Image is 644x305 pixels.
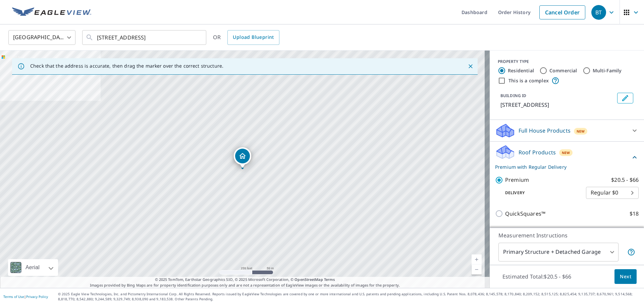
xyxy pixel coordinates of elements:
label: This is a complex [508,77,549,84]
p: $20.5 - $66 [611,176,639,184]
div: Primary Structure + Detached Garage [498,243,619,261]
div: PROPERTY TYPE [498,59,636,65]
div: Roof ProductsNewPremium with Regular Delivery [495,144,639,170]
p: Premium [505,176,529,184]
a: OpenStreetMap [294,277,323,282]
a: Terms of Use [3,294,24,299]
button: Edit building 1 [617,93,633,103]
p: Estimated Total: $20.5 - $66 [497,269,577,284]
p: © 2025 Eagle View Technologies, Inc. and Pictometry International Corp. All Rights Reserved. Repo... [58,292,641,302]
div: [GEOGRAPHIC_DATA] [8,28,75,47]
div: Full House ProductsNew [495,123,639,139]
p: $18 [630,210,639,218]
p: [STREET_ADDRESS] [500,101,614,109]
span: Your report will include the primary structure and a detached garage if one exists. [627,248,635,256]
span: Next [620,273,631,281]
label: Residential [508,67,534,74]
a: Upload Blueprint [227,30,279,45]
div: Aerial [8,259,58,276]
p: Full House Products [519,127,571,135]
img: EV Logo [12,7,91,17]
div: BT [591,5,606,20]
label: Commercial [549,67,577,74]
a: Current Level 17, Zoom In [472,254,482,264]
div: Aerial [23,259,42,276]
span: New [562,150,570,155]
div: Regular $0 [586,183,639,202]
p: Check that the address is accurate, then drag the marker over the correct structure. [30,63,223,69]
span: Upload Blueprint [233,33,274,42]
a: Privacy Policy [26,294,48,299]
button: Close [466,62,475,71]
p: Measurement Instructions [498,231,635,239]
p: | [3,295,48,299]
p: Roof Products [519,148,556,156]
p: Delivery [495,190,586,196]
label: Multi-Family [593,67,622,74]
a: Terms [324,277,335,282]
p: Premium with Regular Delivery [495,163,631,170]
div: OR [213,30,279,45]
p: BUILDING ID [500,93,526,98]
a: Cancel Order [539,5,585,19]
a: Current Level 17, Zoom Out [472,264,482,275]
div: Dropped pin, building 1, Residential property, 12114 29th Ave W Everett, WA 98204 [234,147,251,168]
input: Search by address or latitude-longitude [97,28,193,47]
span: © 2025 TomTom, Earthstar Geographics SIO, © 2025 Microsoft Corporation, © [155,277,335,283]
p: QuickSquares™ [505,210,545,218]
button: Next [614,269,637,284]
span: New [577,129,585,134]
